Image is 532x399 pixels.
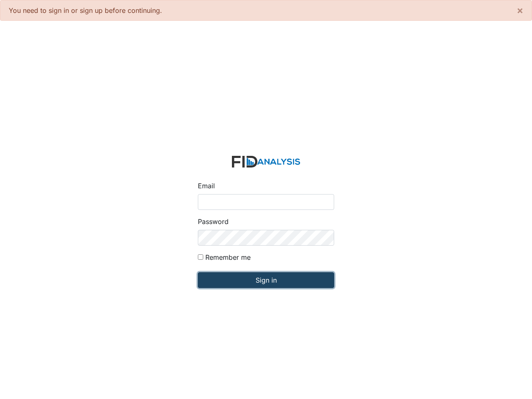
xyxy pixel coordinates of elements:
[198,181,215,191] label: Email
[232,156,300,168] img: logo-2fc8c6e3336f68795322cb6e9a2b9007179b544421de10c17bdaae8622450297.svg
[198,272,334,288] input: Sign in
[205,252,251,262] label: Remember me
[517,4,523,16] span: ×
[508,0,532,20] button: ×
[198,217,229,227] label: Password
